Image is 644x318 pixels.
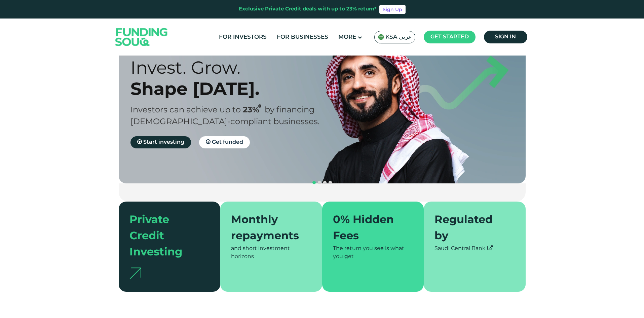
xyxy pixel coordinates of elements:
img: arrow [129,268,141,279]
div: and short investment horizons [231,245,311,261]
span: KSA عربي [385,33,412,41]
span: More [338,34,356,40]
img: Logo [109,20,175,54]
button: navigation [328,180,333,185]
span: Investors can achieve up to [130,106,241,114]
div: Regulated by [434,212,507,245]
span: 23% [243,106,265,114]
div: Shape [DATE]. [130,78,334,99]
button: navigation [317,180,322,185]
button: navigation [311,180,317,185]
span: Get funded [212,140,243,145]
div: Saudi Central Bank [434,245,515,253]
span: Sign in [495,34,516,39]
div: 0% Hidden Fees [333,212,405,245]
a: Sign Up [379,5,406,14]
a: Get funded [199,136,250,148]
div: Monthly repayments [231,212,303,245]
button: navigation [322,180,328,185]
a: For Businesses [275,32,330,43]
div: The return you see is what you get [333,245,413,261]
img: SA Flag [378,34,384,40]
span: Start investing [143,140,184,145]
a: Start investing [130,136,191,148]
i: 23% IRR (expected) ~ 15% Net yield (expected) [258,104,261,108]
span: Get started [430,34,469,39]
div: Exclusive Private Credit deals with up to 23% return* [239,5,377,13]
div: Private Credit Investing [129,212,202,261]
div: Invest. Grow. [130,57,334,78]
a: For Investors [217,32,268,43]
a: Sign in [484,31,527,43]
